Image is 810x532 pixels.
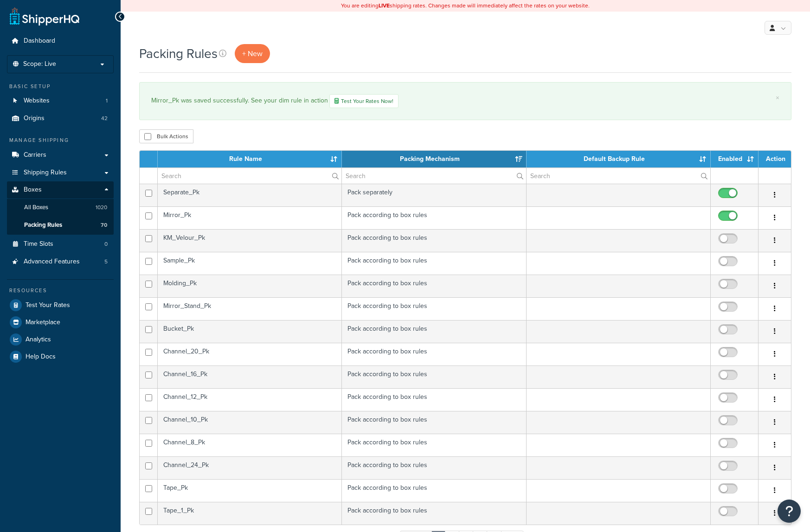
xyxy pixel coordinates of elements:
[7,83,114,90] div: Basic Setup
[7,217,114,234] li: Packing Rules
[711,151,759,167] th: Enabled: activate to sort column ascending
[342,252,526,275] td: Pack according to box rules
[24,258,80,266] span: Advanced Features
[379,1,390,10] b: LIVE
[7,92,114,109] li: Websites
[7,331,114,348] a: Analytics
[26,301,70,309] span: Test Your Rates
[7,199,114,216] a: All Boxes 1020
[104,258,108,266] span: 5
[158,184,342,206] td: Separate_Pk
[158,229,342,252] td: KM_Velour_Pk
[158,365,342,388] td: Channel_16_Pk
[7,147,114,164] a: Carriers
[342,456,526,479] td: Pack according to box rules
[106,97,108,105] span: 1
[24,151,46,159] span: Carriers
[24,186,42,194] span: Boxes
[759,151,791,167] th: Action
[7,92,114,109] a: Websites 1
[7,164,114,181] a: Shipping Rules
[342,229,526,252] td: Pack according to box rules
[24,204,48,212] span: All Boxes
[101,115,108,122] span: 42
[151,94,779,108] div: Mirror_Pk was saved successfully. See your dim rule in action
[7,236,114,253] a: Time Slots 0
[342,388,526,411] td: Pack according to box rules
[7,110,114,127] li: Origins
[7,199,114,216] li: All Boxes
[7,348,114,365] a: Help Docs
[158,252,342,275] td: Sample_Pk
[24,115,45,122] span: Origins
[342,434,526,456] td: Pack according to box rules
[24,97,50,105] span: Websites
[104,240,108,248] span: 0
[7,253,114,270] a: Advanced Features 5
[342,343,526,365] td: Pack according to box rules
[158,479,342,502] td: Tape_Pk
[158,456,342,479] td: Channel_24_Pk
[158,388,342,411] td: Channel_12_Pk
[342,168,526,184] input: Search
[96,204,107,212] span: 1020
[26,336,51,344] span: Analytics
[342,411,526,434] td: Pack according to box rules
[7,217,114,234] a: Packing Rules 70
[24,169,67,177] span: Shipping Rules
[342,297,526,320] td: Pack according to box rules
[23,60,56,68] span: Scope: Live
[158,343,342,365] td: Channel_20_Pk
[7,110,114,127] a: Origins 42
[242,48,263,59] span: + New
[158,411,342,434] td: Channel_10_Pk
[7,287,114,295] div: Resources
[7,253,114,270] li: Advanced Features
[7,32,114,50] a: Dashboard
[342,502,526,525] td: Pack according to box rules
[24,240,53,248] span: Time Slots
[24,37,55,45] span: Dashboard
[158,151,342,167] th: Rule Name: activate to sort column ascending
[235,44,270,63] a: + New
[158,168,341,184] input: Search
[776,94,779,102] a: ×
[7,297,114,314] a: Test Your Rates
[7,181,114,199] a: Boxes
[158,275,342,297] td: Molding_Pk
[158,434,342,456] td: Channel_8_Pk
[7,181,114,234] li: Boxes
[7,314,114,331] a: Marketplace
[158,297,342,320] td: Mirror_Stand_Pk
[342,479,526,502] td: Pack according to box rules
[7,236,114,253] li: Time Slots
[527,151,711,167] th: Default Backup Rule: activate to sort column ascending
[158,502,342,525] td: Tape_1_Pk
[139,129,193,143] button: Bulk Actions
[342,151,526,167] th: Packing Mechanism: activate to sort column ascending
[342,206,526,229] td: Pack according to box rules
[329,94,399,108] a: Test Your Rates Now!
[778,500,801,523] button: Open Resource Center
[158,320,342,343] td: Bucket_Pk
[527,168,710,184] input: Search
[26,319,60,327] span: Marketplace
[24,221,62,229] span: Packing Rules
[26,353,56,361] span: Help Docs
[101,221,107,229] span: 70
[158,206,342,229] td: Mirror_Pk
[342,320,526,343] td: Pack according to box rules
[7,136,114,144] div: Manage Shipping
[342,275,526,297] td: Pack according to box rules
[342,184,526,206] td: Pack separately
[10,7,79,26] a: ShipperHQ Home
[139,45,218,63] h1: Packing Rules
[342,365,526,388] td: Pack according to box rules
